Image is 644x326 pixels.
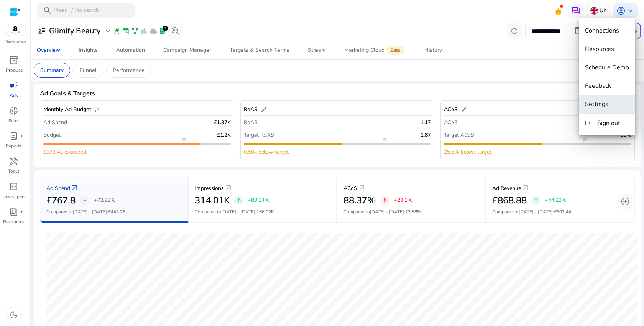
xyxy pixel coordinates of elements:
[585,63,629,72] span: Schedule Demo
[585,45,614,53] span: Resources
[585,26,619,35] span: Connections
[585,82,611,90] span: Feedback
[585,118,591,128] mat-icon: logout
[585,100,608,108] span: Settings
[597,119,620,127] span: Sign out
